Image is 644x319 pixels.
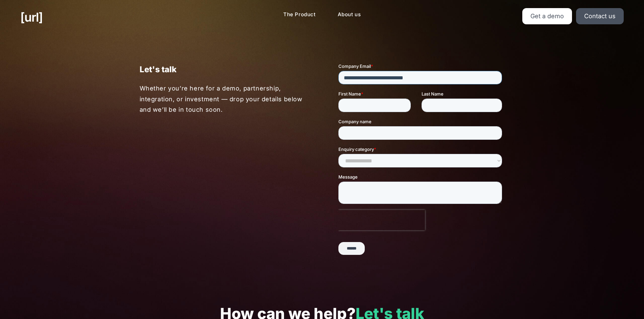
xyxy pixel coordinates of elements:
a: [URL] [20,8,43,26]
a: About us [332,8,366,21]
a: Get a demo [522,8,572,24]
p: Let's talk [140,63,306,76]
iframe: Form 0 [338,63,505,261]
p: Whether you’re here for a demo, partnership, integration, or investment — drop your details below... [140,83,306,115]
a: Contact us [576,8,624,24]
a: The Product [278,8,321,21]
